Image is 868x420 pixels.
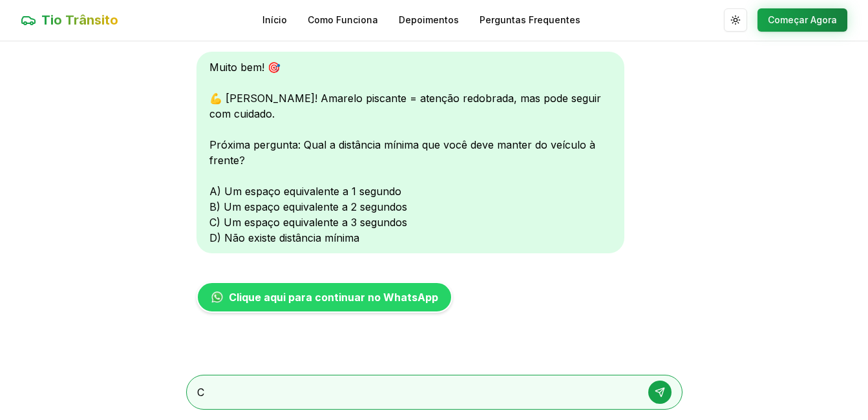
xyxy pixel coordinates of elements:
div: Muito bem! 🎯 💪 [PERSON_NAME]! Amarelo piscante = atenção redobrada, mas pode seguir com cuidado. ... [196,52,624,253]
button: Começar Agora [757,8,847,32]
a: Tio Trânsito [21,11,118,29]
span: Tio Trânsito [41,11,118,29]
textarea: C [197,384,635,400]
a: Início [262,14,287,26]
a: Clique aqui para continuar no WhatsApp [196,282,452,313]
a: Depoimentos [399,14,459,26]
a: Perguntas Frequentes [480,14,580,26]
span: Clique aqui para continuar no WhatsApp [229,289,438,305]
a: Como Funciona [308,14,378,26]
